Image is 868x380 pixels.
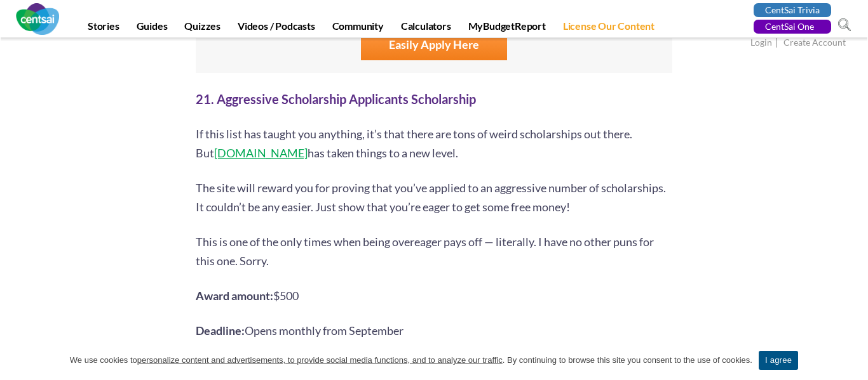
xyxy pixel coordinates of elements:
[308,146,458,160] span: has taken things to a new level.
[393,20,459,37] a: Calculators
[70,354,752,367] span: We use cookies to . By continuing to browse this site you consent to the use of cookies.
[774,36,782,50] span: |
[273,289,299,303] span: $500
[196,289,273,303] b: Award amount:
[196,181,666,214] span: The site will reward you for proving that you’ve applied to an aggressive number of scholarships....
[461,20,553,37] a: MyBudgetReport
[555,20,662,37] a: License Our Content
[137,355,503,365] u: personalize content and advertisements, to provide social media functions, and to analyze our tra...
[16,3,59,35] img: CentSai
[759,351,798,370] a: I agree
[754,20,831,34] a: CentSai One
[230,20,323,37] a: Videos / Podcasts
[196,91,476,107] b: 21. Aggressive Scholarship Applicants Scholarship
[754,3,831,17] a: CentSai Trivia
[245,324,403,337] span: Opens monthly from September
[214,146,308,160] a: [DOMAIN_NAME]
[196,127,632,160] span: If this list has taught you anything, it’s that there are tons of weird scholarships out there. But
[196,324,245,337] b: Deadline:
[177,20,228,37] a: Quizzes
[129,20,175,37] a: Guides
[750,37,772,50] a: Login
[783,37,846,50] a: Create Account
[80,20,127,37] a: Stories
[325,20,391,37] a: Community
[846,354,858,367] a: I agree
[196,235,654,268] span: This is one of the only times when being overeager pays off — literally. I have no other puns for...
